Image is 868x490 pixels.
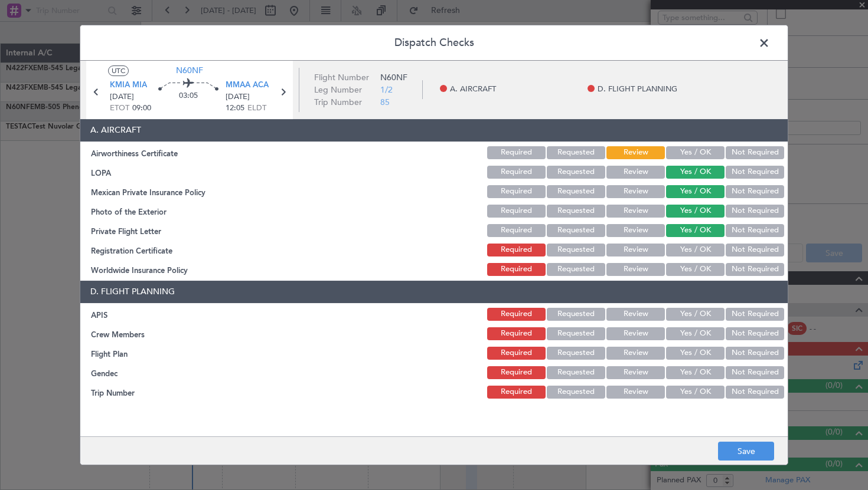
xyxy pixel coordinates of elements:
[726,166,784,179] button: Not Required
[726,244,784,256] button: Not Required
[666,386,725,399] button: Yes / OK
[606,224,665,237] button: Review
[726,205,784,218] button: Not Required
[606,308,665,321] button: Review
[666,366,725,379] button: Yes / OK
[726,263,784,276] button: Not Required
[606,327,665,340] button: Review
[726,327,784,340] button: Not Required
[666,263,725,276] button: Yes / OK
[606,386,665,399] button: Review
[726,224,784,237] button: Not Required
[726,146,784,159] button: Not Required
[606,347,665,360] button: Review
[666,244,725,256] button: Yes / OK
[726,347,784,360] button: Not Required
[606,244,665,256] button: Review
[718,442,774,461] button: Save
[80,25,788,61] header: Dispatch Checks
[666,308,725,321] button: Yes / OK
[726,366,784,379] button: Not Required
[666,347,725,360] button: Yes / OK
[666,224,725,237] button: Yes / OK
[598,84,677,96] span: D. FLIGHT PLANNING
[726,386,784,399] button: Not Required
[666,166,725,179] button: Yes / OK
[666,205,725,218] button: Yes / OK
[606,205,665,218] button: Review
[606,185,665,198] button: Review
[606,263,665,276] button: Review
[666,146,725,159] button: Yes / OK
[666,185,725,198] button: Yes / OK
[606,166,665,179] button: Review
[726,308,784,321] button: Not Required
[666,327,725,340] button: Yes / OK
[606,366,665,379] button: Review
[606,146,665,159] button: Review
[726,185,784,198] button: Not Required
